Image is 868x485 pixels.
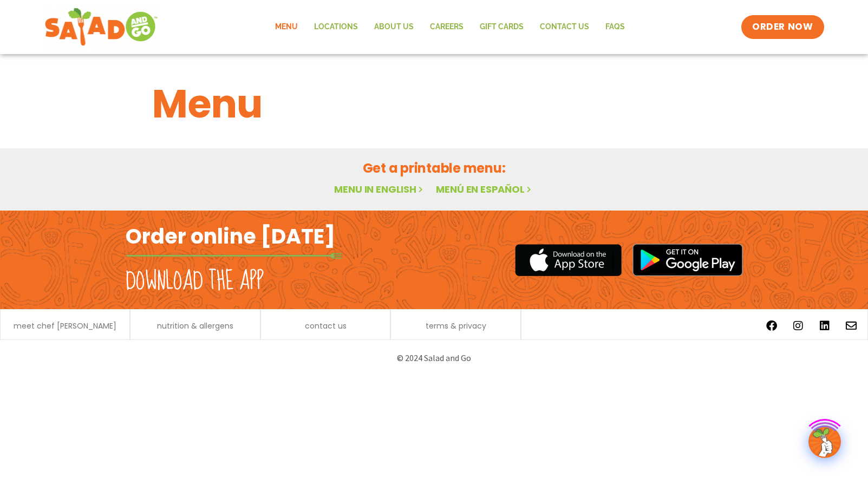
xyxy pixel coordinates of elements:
[126,253,342,259] img: fork
[366,15,422,40] a: About Us
[126,223,335,250] h2: Order online [DATE]
[436,182,533,196] a: Menú en español
[752,21,813,34] span: ORDER NOW
[126,266,264,297] h2: Download the app
[157,322,233,330] a: nutrition & allergens
[632,244,743,276] img: google_play
[14,322,116,330] a: meet chef [PERSON_NAME]
[515,243,622,278] img: appstore
[334,182,425,196] a: Menu in English
[306,15,366,40] a: Locations
[426,322,486,330] a: terms & privacy
[472,15,532,40] a: GIFT CARDS
[422,15,472,40] a: Careers
[152,75,716,133] h1: Menu
[267,15,306,40] a: Menu
[267,15,633,40] nav: Menu
[532,15,597,40] a: Contact Us
[44,5,159,49] img: new-SAG-logo-768×292
[152,159,716,178] h2: Get a printable menu:
[305,322,347,330] a: contact us
[741,15,824,39] a: ORDER NOW
[131,351,738,365] p: © 2024 Salad and Go
[597,15,633,40] a: FAQs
